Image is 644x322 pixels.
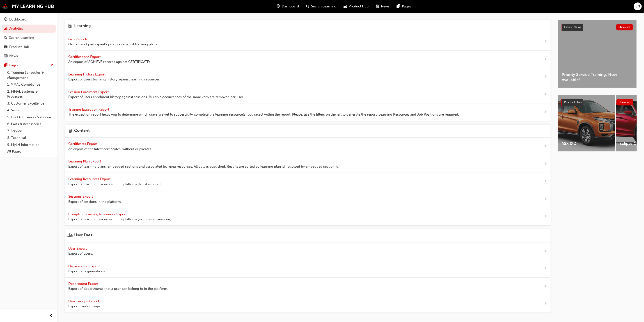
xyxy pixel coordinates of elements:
[5,134,56,141] a: 8. Technical
[50,313,53,319] span: prev-icon
[5,88,56,100] a: 2. MMAL Systems & Processes
[544,92,547,97] span: next-icon
[562,24,633,31] a: Latest NewsShow all
[544,144,547,149] span: next-icon
[68,77,160,82] span: Export of users learning history against learning resources.
[562,72,633,82] span: Priority Service Training: Now Available!
[68,128,72,134] span: page-icon
[564,25,581,29] span: Latest News
[9,53,18,59] div: News
[5,69,56,81] a: 0. Training Schedules & Management
[9,35,34,40] div: Search Learning
[544,214,547,219] span: next-icon
[4,27,7,31] span: chart-icon
[2,43,56,51] a: Product Hub
[68,247,88,251] span: User Export
[544,301,547,307] span: next-icon
[4,54,7,58] span: news-icon
[68,37,89,41] span: Gap Reports
[65,242,551,260] a: User Export Export of users.next-icon
[303,2,340,11] a: search-iconSearch Learning
[68,251,93,256] span: Export of users.
[4,45,7,49] span: car-icon
[561,99,633,106] a: Product HubShow all
[544,266,547,272] span: next-icon
[74,23,91,29] h4: Learning
[68,299,100,303] span: User Groups Export
[5,114,56,121] a: 5. Fleet & Business Solutions
[65,68,551,86] a: Learning History Export Export of users learning history against learning resources.next-icon
[65,51,551,68] a: Certifications Export An export of ACHIEVE records against CERTIFICATEs.next-icon
[340,2,372,11] a: car-iconProduct Hub
[5,107,56,114] a: 4. Sales
[5,128,56,135] a: 7. Service
[2,61,56,69] button: Pages
[65,155,551,173] a: Learning Plan Export Export of learning plans, embedded sections and associated learning resource...
[544,74,547,80] span: next-icon
[2,25,56,33] a: Analytics
[68,72,106,76] span: Learning History Export
[65,295,551,313] a: User Groups Export Export user's groups.next-icon
[311,4,337,9] span: Search Learning
[5,141,56,148] a: 9. MyLH Information
[68,286,168,291] span: Export of departments that a user can belong to in the platform.
[4,36,7,40] span: search-icon
[544,248,547,254] span: next-icon
[561,141,612,146] span: ASX (XD)
[68,182,162,187] span: Export of learning resources in the platform (latest version).
[2,14,56,61] button: DashboardAnalyticsSearch LearningProduct HubNews
[9,17,26,22] div: Dashboard
[372,2,393,11] a: news-iconNews
[68,177,111,181] span: Learning Resources Export
[74,233,93,239] h4: User Data
[68,112,459,117] span: The exception report helps you to determine which users are yet to successfully complete the lear...
[65,190,551,208] a: Sessions Export Export of sessions in the platform.next-icon
[544,57,547,62] span: next-icon
[393,2,415,11] a: pages-iconPages
[68,282,99,286] span: Department Export
[65,278,551,295] a: Department Export Export of departments that a user can belong to in the platform.next-icon
[65,208,551,226] a: Complete Learning Resources Export Export of learning resources in the platform (includes all ver...
[65,138,551,155] a: Certificates Export An export of the latest certificates, without duplicates.next-icon
[65,103,551,121] a: Training Exception Report The exception report helps you to determine which users are yet to succ...
[2,3,54,9] img: mmal
[65,173,551,190] a: Learning Resources Export Export of learning resources in the platform (latest version).next-icon
[634,2,642,10] button: SN
[68,217,172,222] span: Export of learning resources in the platform (includes all versions).
[402,4,411,9] span: Pages
[68,194,94,199] span: Sessions Export
[616,99,633,105] button: Show all
[544,283,547,289] span: next-icon
[2,15,56,24] a: Dashboard
[68,264,101,268] span: Organisation Export
[616,24,633,30] button: Show all
[544,109,547,115] span: next-icon
[65,33,551,51] a: Gap Reports Overview of participant's progress against learning plans.next-icon
[68,142,98,146] span: Certificates Export
[4,63,7,67] span: pages-icon
[5,121,56,128] a: 6. Parts & Accessories
[68,212,128,216] span: Complete Learning Resources Export
[4,18,7,22] span: guage-icon
[68,164,339,169] span: Export of learning plans, embedded sections and associated learning resources. All data is publis...
[5,81,56,88] a: 1. MMAL Compliance
[544,161,547,167] span: next-icon
[349,4,369,9] span: Product Hub
[68,199,122,204] span: Export of sessions in the platform.
[564,100,582,104] span: Product Hub
[68,59,151,64] span: An export of ACHIEVE records against CERTIFICATEs.
[2,34,56,42] a: Search Learning
[68,42,158,47] span: Overview of participant's progress against learning plans.
[68,94,244,100] span: Export of users enrolment history against sessions. Multiple occurrences of the same verb are rem...
[51,62,54,68] span: up-icon
[68,90,110,94] span: Session Enrolment Export
[68,304,101,309] span: Export user's groups.
[544,196,547,202] span: next-icon
[544,179,547,184] span: next-icon
[68,55,101,59] span: Certifications Export
[558,20,637,88] a: Latest NewsShow allPriority Service Training: Now Available!
[558,95,615,151] a: ASX (XD)
[344,4,347,9] span: car-icon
